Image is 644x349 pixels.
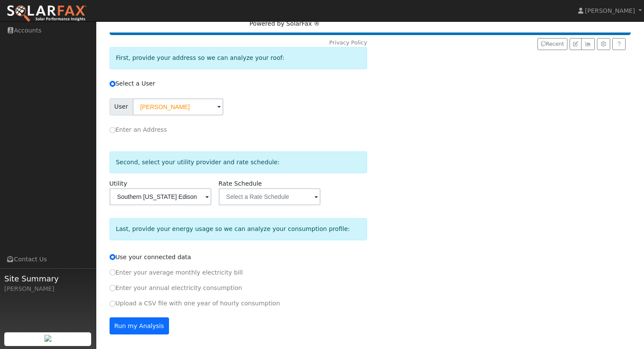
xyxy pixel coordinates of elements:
[45,335,51,342] img: retrieve
[110,47,367,69] div: First, provide your address so we can analyze your roof:
[6,5,87,23] img: SolarFax
[110,125,167,134] label: Enter an Address
[110,253,191,262] label: Use your connected data
[110,268,243,277] label: Enter your average monthly electricity bill
[110,284,242,293] label: Enter your annual electricity consumption
[110,317,169,334] button: Run my Analysis
[110,254,116,260] input: Use your connected data
[585,7,635,14] span: [PERSON_NAME]
[329,39,367,46] a: Privacy Policy
[110,285,116,291] input: Enter your annual electricity consumption
[110,127,116,133] input: Enter an Address
[612,38,626,50] a: Help Link
[110,269,116,275] input: Enter your average monthly electricity bill
[110,98,133,115] span: User
[4,273,92,284] span: Site Summary
[110,301,116,307] input: Upload a CSV file with one year of hourly consumption
[110,179,127,188] label: Utility
[219,188,321,205] input: Select a Rate Schedule
[219,180,262,187] span: Alias: None
[110,299,280,308] label: Upload a CSV file with one year of hourly consumption
[110,188,211,205] input: Select a Utility
[110,218,367,240] div: Last, provide your energy usage so we can analyze your consumption profile:
[581,38,594,50] button: Multi-Series Graph
[110,81,116,87] input: Select a User
[570,38,582,50] button: Edit User
[597,38,610,50] button: Settings
[110,79,155,88] label: Select a User
[4,284,92,293] div: [PERSON_NAME]
[537,38,567,50] button: Recent
[110,151,367,173] div: Second, select your utility provider and rate schedule:
[133,98,223,115] input: Select a User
